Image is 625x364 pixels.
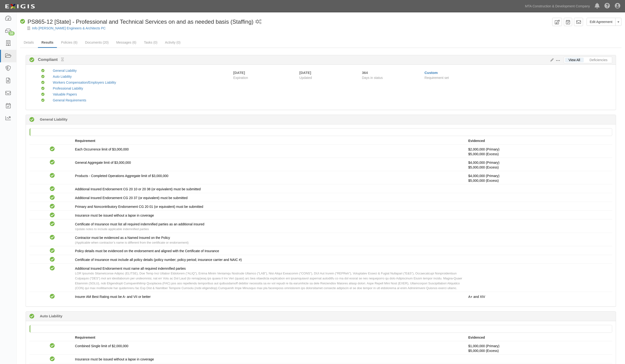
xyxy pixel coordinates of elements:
img: logo-5460c22ac91f19d4615b14bd174203de0afe785f0fc80cf4dbbc73dc1793850b.png [4,2,36,11]
i: Compliant [50,187,55,191]
span: Combined Single limit of $2,000,000 [75,344,128,348]
span: Insurer AM Best Rating must be A- and VII or better [75,295,151,299]
a: Workers Compensation/Employers Liability [53,81,116,84]
b: Compliant [34,57,64,63]
i: Compliant 364 days (since 10/01/2024) [29,117,34,122]
span: Days in status [362,76,383,80]
span: Contractor must be evidenced as a Named Insured on the Policy [75,236,170,240]
a: Valuable Papers [53,92,77,96]
span: Policy #PSE0003914 Insurer: RLI Insurance Company [468,349,499,353]
i: Compliant [41,69,45,73]
span: Additional Insured Endorsement CG 20 10 or 20 38 (or equivalent) must be submitted [75,187,201,191]
i: Compliant [50,160,55,165]
span: Additional Insured Endorsement must name all required indemnified parties [75,267,186,270]
div: 10 [8,31,15,36]
i: Compliant [20,19,25,24]
i: Compliant [50,343,55,348]
i: Compliant [50,204,55,209]
a: Results [38,38,57,48]
i: Compliant [50,248,55,253]
a: Info [PERSON_NAME] Engineers & Architects PC [32,26,106,30]
a: View All [565,58,584,62]
a: Professional Liability [53,86,83,90]
a: Deficiencies [586,58,611,62]
span: Insurance must be issued without a lapse in coverage [75,357,154,361]
span: General Aggregate limit of $3,000,000 [75,161,131,164]
i: Compliant [29,58,34,63]
i: Compliant [50,235,55,240]
div: [DATE] [299,70,355,75]
a: General Requirements [53,98,86,102]
small: Pending Review [61,58,64,61]
p: $2,000,000 (Primary) [468,147,609,156]
i: Compliant [50,173,55,178]
i: Compliant [50,147,55,152]
i: 1 scheduled workflow [255,19,262,24]
i: Compliant [41,87,45,90]
i: Compliant [50,294,55,299]
b: Auto Liability [40,314,62,318]
span: PS865-12 [State] - Professional and Technical Services on and as needed basis (Staffing) [28,18,253,25]
a: Custom [424,71,438,75]
strong: Evidenced [468,139,485,143]
i: Compliant [50,222,55,227]
i: Help Center - Complianz [604,3,610,9]
a: General Liability [53,69,77,73]
span: Additional Insured Endorsement CG 20 37 (or equivalent) must be submitted [75,196,188,200]
span: Each Occurrence limit of $3,000,000 [75,147,129,151]
span: Requirement set [424,76,449,80]
p: $4,000,000 (Primary) [468,160,609,170]
span: Policy #PSE0003914 Insurer: RLI Insurance Company [468,165,499,169]
span: Updated [299,76,312,80]
strong: Evidenced [468,336,485,339]
i: Compliant [50,357,55,362]
i: Compliant [41,75,45,78]
div: PS865-12 [State] - Professional and Technical Services on and as needed basis (Staffing) [20,18,253,26]
p: $1,000,000 (Primary) [468,344,609,353]
span: Policy #PSE0003914 Insurer: RLI Insurance Company [468,179,499,182]
p: A+ and XIV [468,294,609,299]
span: LOR Ipsumdo Sitametconse Adipisc (ELITSE), Doe Temp Inci Utlabor Etdolorem (“ALIQ”), Enima Minim ... [75,272,462,290]
i: Compliant [50,266,55,271]
a: Policies (6) [57,38,81,47]
span: Update notes to include applicable indemnified parties [75,227,149,231]
div: Since 10/01/2024 [362,70,421,75]
i: Compliant 364 days (since 10/01/2024) [29,314,34,319]
span: Certificate of Insurance must include all policy details (policy number; policy period; insurance... [75,258,242,262]
div: [DATE] [233,70,245,75]
i: Compliant [41,99,45,102]
span: Policy details must be evidenced on the endorsement and aligned with the Certificate of Insurance [75,249,219,253]
i: Compliant [50,195,55,200]
b: General Liability [40,117,68,122]
strong: Requirement [75,336,95,339]
a: Details [20,38,37,47]
span: Policy #PSE0003914 Insurer: RLI Insurance Company [468,152,499,156]
a: Edit Results [548,58,554,62]
strong: Requirement [75,139,95,143]
span: Products - Completed Operations Aggregate limit of $3,000,000 [75,174,168,178]
p: $4,000,000 (Primary) [468,173,609,183]
a: MTA Construction & Development Company [523,1,592,11]
a: Auto Liability [53,75,72,78]
span: (Applicable when contractor’s name is different from the certificate or endorsement) [75,241,188,244]
a: Documents (20) [82,38,112,47]
span: Primary and Noncontributory Endorsement CG 20 01 (or equivalent) must be submitted [75,205,203,209]
span: Insurance must be issued without a lapse in coverage [75,214,154,217]
a: Messages (6) [113,38,140,47]
a: Activity (0) [161,38,184,47]
i: Compliant [41,81,45,84]
span: Expiration [233,75,296,80]
a: Edit Agreement [587,18,616,26]
i: Compliant [41,93,45,96]
span: Certificate of Insurance must list all required indemnified parties as an additional insured [75,222,204,226]
i: Compliant [50,213,55,218]
i: Compliant [50,257,55,262]
a: Tasks (0) [140,38,161,47]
